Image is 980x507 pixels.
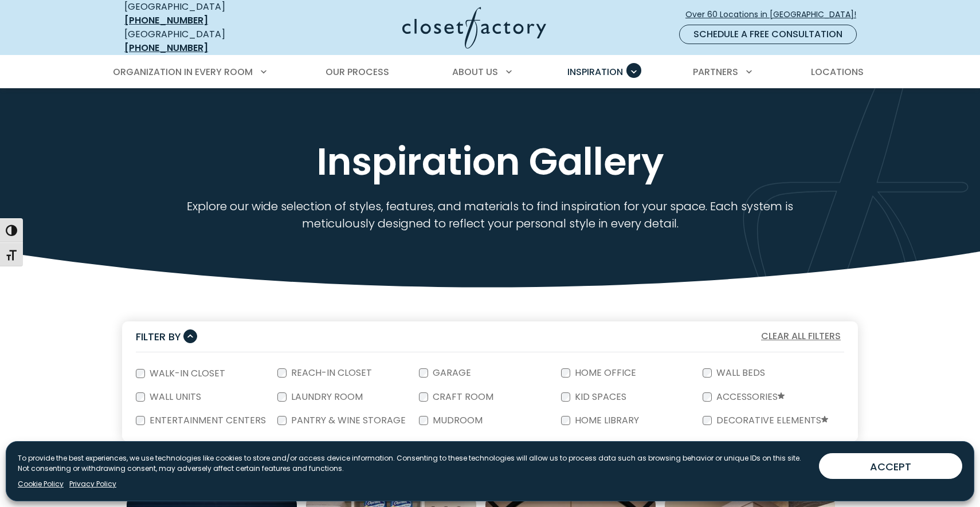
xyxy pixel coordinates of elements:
button: Filter By [136,328,197,345]
a: Cookie Policy [18,479,64,489]
span: Our Process [326,65,389,78]
span: Inspiration [567,65,623,78]
a: [PHONE_NUMBER] [124,41,208,54]
img: Closet Factory Logo [402,7,546,49]
p: Explore our wide selection of styles, features, and materials to find inspiration for your space.... [154,198,827,232]
span: Organization in Every Room [113,65,253,78]
label: Entertainment Centers [145,416,268,425]
label: Home Office [570,368,638,378]
span: About Us [452,65,498,78]
a: Privacy Policy [69,479,116,489]
span: Over 60 Locations in [GEOGRAPHIC_DATA]! [685,9,865,21]
button: ACCEPT [819,453,962,479]
label: Pantry & Wine Storage [287,416,408,425]
h1: Inspiration Gallery [122,140,858,184]
label: Home Library [570,416,641,425]
label: Reach-In Closet [287,368,374,378]
span: Locations [811,65,864,78]
nav: Primary Menu [105,56,875,88]
label: Laundry Room [287,392,365,402]
label: Garage [428,368,473,378]
label: Walk-In Closet [145,369,228,378]
label: Wall Units [145,392,203,402]
label: Mudroom [428,416,485,425]
a: Over 60 Locations in [GEOGRAPHIC_DATA]! [685,5,866,25]
div: [GEOGRAPHIC_DATA] [124,27,291,55]
a: [PHONE_NUMBER] [124,14,208,27]
label: Kid Spaces [570,392,629,402]
span: Partners [693,65,738,78]
a: Schedule a Free Consultation [679,25,857,44]
label: Decorative Elements [712,416,830,426]
label: Craft Room [428,392,496,402]
button: Clear All Filters [758,329,844,344]
p: To provide the best experiences, we use technologies like cookies to store and/or access device i... [18,453,810,474]
label: Accessories [712,392,787,402]
label: Wall Beds [712,368,767,378]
